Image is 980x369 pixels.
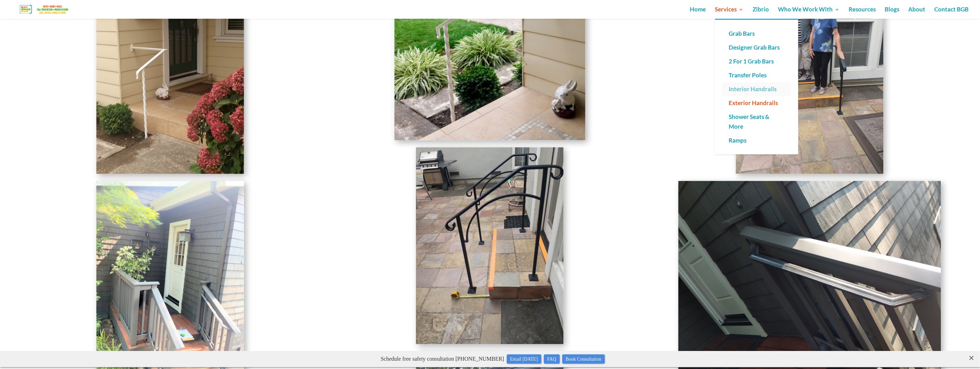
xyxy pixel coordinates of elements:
[722,27,791,41] a: Grab Bars
[562,3,605,13] a: Book Consultation
[935,7,969,19] a: Contact BGB
[849,7,876,19] a: Resources
[715,7,744,19] a: Services
[507,3,541,13] a: Email [DATE]
[722,110,791,134] a: Shower Seats & More
[722,41,791,54] a: Designer Grab Bars
[722,134,791,147] a: Ramps
[416,147,564,344] img: BGB - EXTERIOR HANDRAILS
[909,7,926,19] a: About
[12,3,78,15] img: Bay Grab Bar
[778,7,840,19] a: Who We Work With
[722,54,791,68] a: 2 For 1 Grab Bars
[968,2,975,8] close: ×
[690,7,706,19] a: Home
[885,7,900,19] a: Blogs
[544,3,560,13] a: FAQ
[17,3,969,14] p: Schedule free safety consultation [PHONE_NUMBER]
[722,68,791,82] a: Transfer Poles
[722,82,791,96] a: Interior Handrails
[722,96,791,110] a: Exterior Handrails
[753,7,769,19] a: Zibrio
